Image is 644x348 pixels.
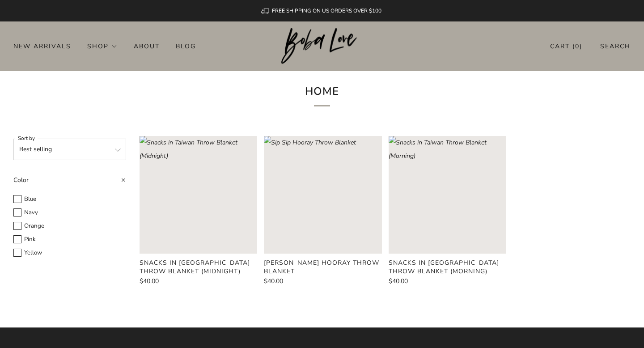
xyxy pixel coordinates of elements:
[13,221,126,231] label: Orange
[600,39,631,54] a: Search
[264,136,381,254] a: Sip Sip Hooray Throw Blanket Loading image: Sip Sip Hooray Throw Blanket
[13,248,126,258] label: Yellow
[389,136,506,254] a: Snacks in Taiwan Throw Blanket (Morning) Loading image: Snacks in Taiwan Throw Blanket (Morning)
[176,39,196,53] a: Blog
[140,259,257,275] a: Snacks in [GEOGRAPHIC_DATA] Throw Blanket (Midnight)
[264,277,283,285] span: $40.00
[134,39,160,53] a: About
[140,259,250,275] product-card-title: Snacks in [GEOGRAPHIC_DATA] Throw Blanket (Midnight)
[264,259,379,275] product-card-title: [PERSON_NAME] Hooray Throw Blanket
[389,259,506,275] a: Snacks in [GEOGRAPHIC_DATA] Throw Blanket (Morning)
[281,28,363,64] img: Boba Love
[13,234,126,245] label: Pink
[264,278,381,284] a: $40.00
[272,7,381,14] span: FREE SHIPPING ON US ORDERS OVER $100
[13,39,71,53] a: New Arrivals
[264,259,381,275] a: [PERSON_NAME] Hooray Throw Blanket
[140,136,257,254] a: Snacks in Taiwan Throw Blanket (Midnight) Loading image: Snacks in Taiwan Throw Blanket (Midnight)
[389,278,506,284] a: $40.00
[87,39,118,53] a: Shop
[13,174,126,192] summary: Color
[281,28,363,65] a: Boba Love
[389,259,499,275] product-card-title: Snacks in [GEOGRAPHIC_DATA] Throw Blanket (Morning)
[550,39,582,54] a: Cart
[13,208,126,218] label: Navy
[140,277,159,285] span: $40.00
[575,42,580,51] items-count: 0
[140,278,257,284] a: $40.00
[199,82,445,106] h1: Home
[389,277,408,285] span: $40.00
[13,176,29,184] span: Color
[13,194,126,204] label: Blue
